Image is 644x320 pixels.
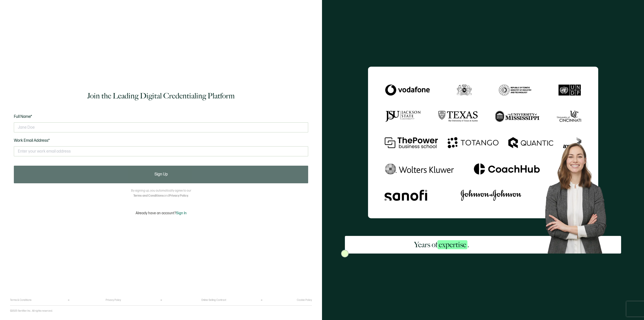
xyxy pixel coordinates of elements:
img: Sertifier Signup - Years of <span class="strong-h">expertise</span>. Hero [538,137,621,254]
a: Online Selling Contract [201,299,226,302]
a: Terms and Conditions [133,194,164,198]
span: Sign In [176,211,187,215]
img: Sertifier Signup [341,250,349,257]
a: Terms & Conditions [10,299,31,302]
input: Enter your work email address [14,146,308,156]
h2: Years of . [414,240,469,250]
p: Already have an account? [136,211,187,215]
input: Jane Doe [14,122,308,132]
button: Sign Up [14,166,308,183]
a: Privacy Policy [106,299,121,302]
p: ©2025 Sertifier Inc.. All rights reserved. [10,309,53,312]
span: Full Name* [14,114,32,119]
a: Cookie Policy [297,299,312,302]
span: Sign Up [154,172,168,176]
p: By signing up, you automatically agree to our and . [131,188,191,198]
h1: Join the Leading Digital Credentialing Platform [87,91,235,101]
span: expertise [437,240,467,249]
img: Sertifier Signup - Years of <span class="strong-h">expertise</span>. [368,66,598,218]
a: Privacy Policy [169,194,188,198]
span: Work Email Address* [14,138,50,143]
